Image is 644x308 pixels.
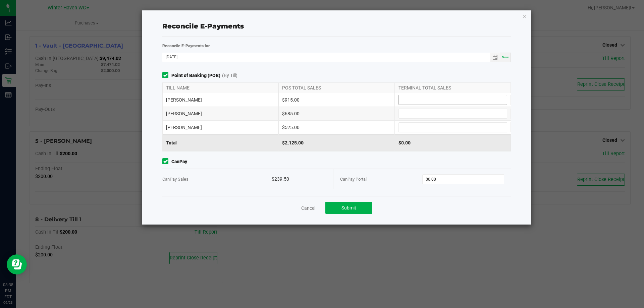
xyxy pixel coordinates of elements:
span: Now [502,55,509,59]
div: $685.00 [278,107,394,120]
div: Reconcile E-Payments [162,21,511,31]
span: CanPay Sales [162,177,189,182]
span: Submit [341,205,356,210]
span: CanPay Portal [340,177,367,182]
iframe: Resource center [7,254,27,274]
div: $0.00 [395,134,511,151]
div: TILL NAME [162,83,278,93]
strong: CanPay [171,158,187,165]
div: Total [162,134,278,151]
input: Date [162,53,490,61]
strong: Point of Banking (POB) [171,72,220,79]
span: (By Till) [222,72,237,79]
span: Toggle calendar [490,53,500,62]
div: POS TOTAL SALES [278,83,394,93]
div: TERMINAL TOTAL SALES [395,83,511,93]
form-toggle: Include in reconciliation [162,158,171,165]
div: $915.00 [278,93,394,107]
div: [PERSON_NAME] [162,107,278,120]
button: Submit [325,202,372,214]
div: $525.00 [278,121,394,134]
div: $2,125.00 [278,134,394,151]
div: $239.50 [272,169,326,189]
strong: Reconcile E-Payments for [162,44,210,48]
a: Cancel [301,205,315,211]
div: [PERSON_NAME] [162,121,278,134]
form-toggle: Include in reconciliation [162,72,171,79]
div: [PERSON_NAME] [162,93,278,107]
